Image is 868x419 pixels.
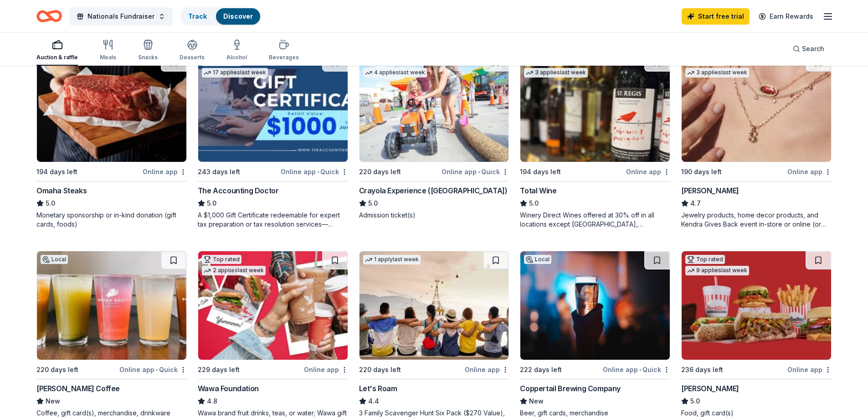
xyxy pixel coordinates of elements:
div: Jewelry products, home decor products, and Kendra Gives Back event in-store or online (or both!) ... [681,211,832,229]
div: 229 days left [198,364,240,375]
span: New [529,396,544,407]
a: Image for Crayola Experience (Orlando)Top rated4 applieslast week220 days leftOnline app•QuickCra... [359,53,509,220]
img: Image for Coppertail Brewing Company [520,251,670,360]
span: 4.4 [368,396,379,407]
div: The Accounting Doctor [198,185,279,196]
div: A $1,000 Gift Certificate redeemable for expert tax preparation or tax resolution services—recipi... [198,211,348,229]
div: Total Wine [520,185,556,196]
button: Nationals Fundraiser [69,7,173,26]
a: Image for Buddy Brew CoffeeLocal220 days leftOnline app•Quick[PERSON_NAME] CoffeeNewCoffee, gift ... [36,251,187,418]
a: Discover [223,12,253,20]
div: 2 applies last week [202,266,266,275]
img: Image for Kendra Scott [682,53,831,162]
div: 4 applies last week [363,68,427,78]
div: Winery Direct Wines offered at 30% off in all locations except [GEOGRAPHIC_DATA], [GEOGRAPHIC_DAT... [520,211,670,229]
div: [PERSON_NAME] [681,185,739,196]
div: Beer, gift cards, merchandise [520,409,670,418]
a: Track [188,12,207,20]
div: 194 days left [520,166,561,177]
a: Home [36,5,62,27]
div: Top rated [685,255,725,264]
button: Meals [100,36,116,66]
div: 236 days left [681,364,723,375]
div: Crayola Experience ([GEOGRAPHIC_DATA]) [359,185,508,196]
div: Meals [100,54,116,61]
div: Food, gift card(s) [681,409,832,418]
img: Image for Omaha Steaks [37,53,186,162]
div: Online app Quick [603,364,670,375]
button: TrackDiscover [180,7,261,26]
a: Image for Portillo'sTop rated9 applieslast week236 days leftOnline app[PERSON_NAME]5.0Food, gift ... [681,251,832,418]
div: Coppertail Brewing Company [520,383,621,394]
div: Desserts [180,54,205,61]
span: • [317,168,319,176]
span: • [478,168,480,176]
div: Beverages [269,54,299,61]
div: Local [41,255,68,264]
div: 3 applies last week [524,68,588,78]
span: New [46,396,60,407]
a: Image for Total WineTop rated3 applieslast week194 days leftOnline appTotal Wine5.0Winery Direct ... [520,53,670,229]
div: 1 apply last week [363,255,421,264]
div: Snacks [138,54,158,61]
div: 243 days left [198,166,240,177]
img: Image for Portillo's [682,251,831,360]
img: Image for The Accounting Doctor [198,53,348,162]
button: Alcohol [226,36,247,66]
div: Online app [465,364,509,375]
img: Image for Buddy Brew Coffee [37,251,186,360]
img: Image for Wawa Foundation [198,251,348,360]
a: Image for Coppertail Brewing CompanyLocal222 days leftOnline app•QuickCoppertail Brewing CompanyN... [520,251,670,418]
span: 5.0 [46,198,55,209]
span: 5.0 [207,198,216,209]
a: Earn Rewards [753,8,819,25]
div: Online app Quick [281,166,348,177]
div: Admission ticket(s) [359,211,509,220]
span: 5.0 [690,396,700,407]
a: Start free trial [682,8,750,25]
div: Alcohol [226,54,247,61]
div: Online app [626,166,670,177]
span: Nationals Fundraiser [87,11,154,22]
div: Coffee, gift card(s), merchandise, drinkware [36,409,187,418]
div: 220 days left [359,364,401,375]
a: Image for The Accounting DoctorTop rated17 applieslast week243 days leftOnline app•QuickThe Accou... [198,53,348,229]
button: Desserts [180,36,205,66]
img: Image for Crayola Experience (Orlando) [360,53,509,162]
div: Wawa Foundation [198,383,259,394]
span: Search [802,43,824,54]
div: 222 days left [520,364,562,375]
div: Online app [143,166,187,177]
button: Search [786,40,832,58]
span: 5.0 [529,198,539,209]
div: Online app [787,364,832,375]
div: 17 applies last week [202,68,268,78]
span: • [639,366,641,373]
span: 5.0 [368,198,378,209]
div: Top rated [202,255,241,264]
div: 190 days left [681,166,722,177]
a: Image for Kendra ScottTop rated3 applieslast week190 days leftOnline app[PERSON_NAME]4.7Jewelry p... [681,53,832,229]
span: • [156,366,158,373]
div: 3 applies last week [685,68,749,78]
div: [PERSON_NAME] Coffee [36,383,120,394]
div: 220 days left [359,166,401,177]
div: Online app Quick [119,364,187,375]
img: Image for Let's Roam [360,251,509,360]
div: Online app [787,166,832,177]
div: 220 days left [36,364,78,375]
div: Online app [304,364,348,375]
button: Snacks [138,36,158,66]
div: [PERSON_NAME] [681,383,739,394]
a: Image for Omaha Steaks 194 days leftOnline appOmaha Steaks5.0Monetary sponsorship or in-kind dona... [36,53,187,229]
div: 9 applies last week [685,266,749,275]
button: Beverages [269,36,299,66]
span: 4.8 [207,396,217,407]
div: Local [524,255,551,264]
div: Let's Roam [359,383,397,394]
div: Online app Quick [442,166,509,177]
div: Monetary sponsorship or in-kind donation (gift cards, foods) [36,211,187,229]
div: 194 days left [36,166,77,177]
div: Auction & raffle [36,54,78,61]
span: 4.7 [690,198,701,209]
